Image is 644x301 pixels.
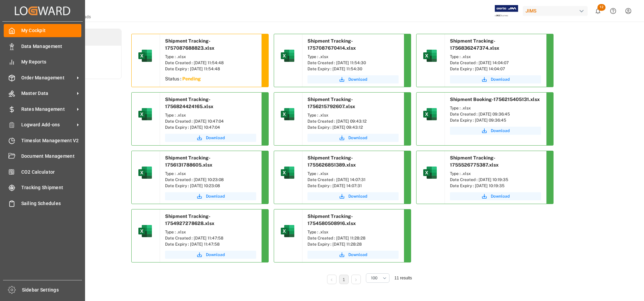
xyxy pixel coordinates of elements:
div: Type : .xlsx [450,171,541,177]
div: Date Created : [DATE] 10:47:04 [165,118,256,124]
button: Download [450,75,541,83]
div: Date Expiry : [DATE] 10:47:04 [165,124,256,130]
div: Date Expiry : [DATE] 10:19:35 [450,183,541,189]
button: Download [165,134,256,142]
span: Tracking Shipment [21,184,82,191]
span: Document Management [21,153,82,160]
img: microsoft-excel-2019--v1.png [422,106,438,122]
a: Download [307,75,399,83]
span: Shipment Tracking-1757087688823.xlsx [165,38,214,51]
span: Rates Management [21,106,75,113]
li: Next Page [351,275,361,284]
div: Date Created : [DATE] 09:43:12 [307,118,399,124]
div: Type : .xlsx [307,54,399,60]
li: Previous Page [327,275,337,284]
img: microsoft-excel-2019--v1.png [137,165,153,181]
button: open menu [366,273,390,283]
button: show 12 new notifications [590,3,606,19]
span: Download [348,193,367,199]
span: My Cockpit [21,27,82,34]
div: Date Expiry : [DATE] 09:43:12 [307,124,399,130]
span: Download [491,76,510,82]
button: Download [450,192,541,200]
div: Type : .xlsx [307,112,399,118]
span: Shipment Tracking-1756836247374.xlsx [450,38,499,51]
a: Sailing Schedules [4,197,81,210]
img: microsoft-excel-2019--v1.png [279,223,296,239]
div: Date Created : [DATE] 09:36:45 [450,111,541,117]
span: Shipment Tracking-1756131788605.xlsx [165,155,212,168]
span: Shipment Tracking-1756215792607.xlsx [307,97,355,109]
span: Shipment Tracking-1756824424165.xlsx [165,97,213,109]
div: Date Created : [DATE] 14:07:31 [307,177,399,183]
img: microsoft-excel-2019--v1.png [422,165,438,181]
div: Type : .xlsx [165,171,256,177]
div: Type : .xlsx [165,229,256,235]
div: Date Expiry : [DATE] 10:23:08 [165,183,256,189]
button: Help Center [606,3,621,19]
img: microsoft-excel-2019--v1.png [279,48,296,64]
div: Date Created : [DATE] 10:23:08 [165,177,256,183]
span: Data Management [21,43,82,50]
span: Shipment Tracking-1755526775387.xlsx [450,155,499,168]
button: JIMS [523,4,590,17]
span: Sidebar Settings [22,286,82,294]
span: Download [206,193,225,199]
div: Date Created : [DATE] 11:28:28 [307,235,399,241]
div: Type : .xlsx [307,171,399,177]
img: Exertis%20JAM%20-%20Email%20Logo.jpg_1722504956.jpg [495,5,518,17]
span: Order Management [21,74,75,81]
div: Date Expiry : [DATE] 14:04:07 [450,66,541,72]
span: Master Data [21,90,75,97]
a: Download [307,134,399,142]
a: Tracking Shipment [4,181,81,194]
div: Date Expiry : [DATE] 11:28:28 [307,241,399,247]
div: Date Expiry : [DATE] 11:54:30 [307,66,399,72]
span: 11 results [395,276,412,280]
a: My Cockpit [4,24,81,37]
span: 100 [371,275,377,281]
li: 1 [339,275,349,284]
span: Shipment Tracking-1757087670414.xlsx [307,38,356,51]
div: Type : .xlsx [307,229,399,235]
a: CO2 Calculator [4,165,81,178]
button: Download [165,192,256,200]
div: Date Expiry : [DATE] 11:47:58 [165,241,256,247]
span: Download [491,128,510,134]
a: Document Management [4,150,81,163]
div: Type : .xlsx [165,54,256,60]
a: Data Management [4,40,81,53]
span: Download [348,135,367,141]
img: microsoft-excel-2019--v1.png [137,106,153,122]
img: microsoft-excel-2019--v1.png [422,48,438,64]
a: Timeslot Management V2 [4,134,81,147]
div: Type : .xlsx [450,54,541,60]
button: Download [450,127,541,135]
span: Download [206,135,225,141]
div: Date Created : [DATE] 14:04:07 [450,60,541,66]
img: microsoft-excel-2019--v1.png [137,223,153,239]
span: 12 [597,4,606,11]
span: Shipment Tracking-1755626851389.xlsx [307,155,356,168]
a: My Reports [4,55,81,69]
span: Sailing Schedules [21,200,82,207]
div: Date Created : [DATE] 10:19:35 [450,177,541,183]
button: Download [165,251,256,259]
img: microsoft-excel-2019--v1.png [137,48,153,64]
div: Type : .xlsx [165,112,256,118]
span: Download [491,193,510,199]
button: Download [307,251,399,259]
span: CO2 Calculator [21,169,82,176]
span: My Reports [21,58,82,66]
div: Date Expiry : [DATE] 11:54:48 [165,66,256,72]
span: Download [206,252,225,258]
span: Download [348,76,367,82]
button: Download [307,192,399,200]
span: Shipment Booking-1756215405131.xlsx [450,97,540,102]
div: Date Created : [DATE] 11:54:30 [307,60,399,66]
img: microsoft-excel-2019--v1.png [279,106,296,122]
